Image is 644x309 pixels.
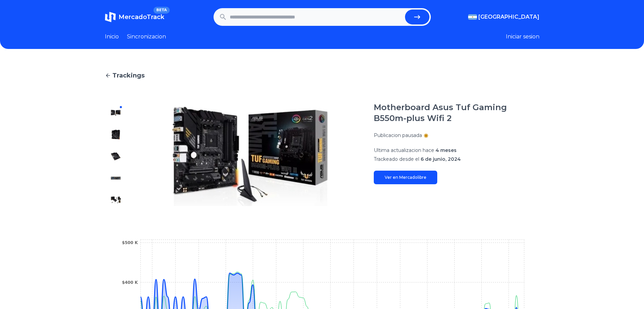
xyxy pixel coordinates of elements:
[374,156,419,162] span: Trackeado desde el
[112,71,145,80] span: Trackings
[374,171,437,184] a: Ver en Mercadolibre
[110,173,121,184] img: Motherboard Asus Tuf Gaming B550m-plus Wifi 2
[436,147,457,153] span: 4 meses
[110,194,121,205] img: Motherboard Asus Tuf Gaming B550m-plus Wifi 2
[153,7,169,14] span: BETA
[122,280,138,285] tspan: $400 K
[140,102,360,211] img: Motherboard Asus Tuf Gaming B550m-plus Wifi 2
[105,12,116,22] img: MercadoTrack
[374,132,422,139] p: Publicacion pausada
[468,14,477,20] img: Argentina
[105,33,119,41] a: Inicio
[374,102,539,124] h1: Motherboard Asus Tuf Gaming B550m-plus Wifi 2
[105,12,164,22] a: MercadoTrackBETA
[105,71,539,80] a: Trackings
[374,147,434,153] span: Ultima actualizacion hace
[118,13,164,21] span: MercadoTrack
[127,33,166,41] a: Sincronizacion
[110,129,121,140] img: Motherboard Asus Tuf Gaming B550m-plus Wifi 2
[110,151,121,162] img: Motherboard Asus Tuf Gaming B550m-plus Wifi 2
[478,13,539,21] span: [GEOGRAPHIC_DATA]
[421,156,461,162] span: 6 de junio, 2024
[468,13,539,21] button: [GEOGRAPHIC_DATA]
[122,240,138,245] tspan: $500 K
[506,33,539,41] button: Iniciar sesion
[110,107,121,118] img: Motherboard Asus Tuf Gaming B550m-plus Wifi 2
